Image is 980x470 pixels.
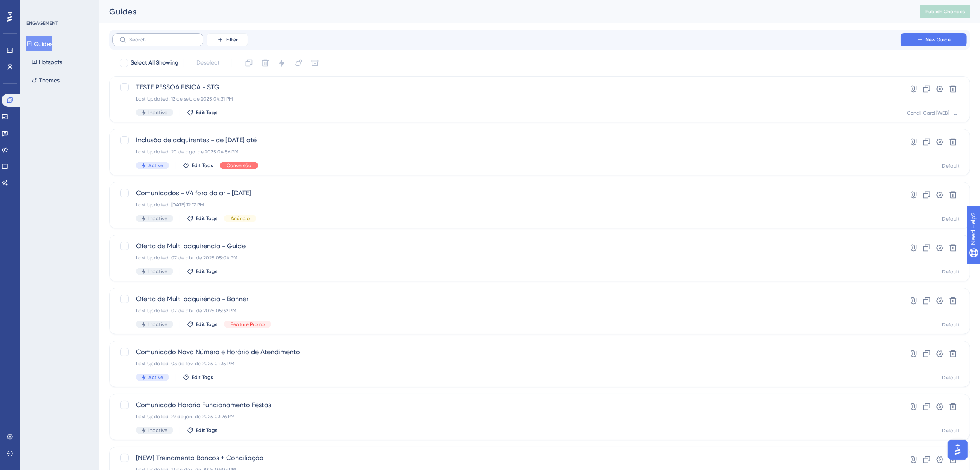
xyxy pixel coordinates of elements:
[901,33,967,46] button: New Guide
[148,427,167,434] span: Inactive
[187,109,217,116] button: Edit Tags
[136,135,877,145] span: Inclusão de adquirentes - de [DATE] até
[227,162,251,169] span: Conversão
[26,73,64,88] button: Themes
[196,321,217,328] span: Edit Tags
[942,374,960,381] div: Default
[942,321,960,328] div: Default
[136,96,877,102] div: Last Updated: 12 de set. de 2025 04:31 PM
[942,216,960,222] div: Default
[196,109,217,116] span: Edit Tags
[187,321,217,328] button: Edit Tags
[26,55,67,70] button: Hotspots
[148,215,167,222] span: Inactive
[189,55,227,70] button: Deselect
[148,374,163,381] span: Active
[148,321,167,328] span: Inactive
[136,201,877,208] div: Last Updated: [DATE] 12:17 PM
[136,307,877,314] div: Last Updated: 07 de abr. de 2025 05:32 PM
[196,58,219,68] span: Deselect
[196,427,217,434] span: Edit Tags
[945,437,970,462] iframe: UserGuiding AI Assistant Launcher
[148,268,167,275] span: Inactive
[136,82,877,92] span: TESTE PESSOA FISICA - STG
[207,33,248,46] button: Filter
[196,215,217,222] span: Edit Tags
[136,413,877,420] div: Last Updated: 29 de jan. de 2025 03:26 PM
[925,8,965,15] span: Publish Changes
[942,427,960,434] div: Default
[131,58,179,68] span: Select All Showing
[136,241,877,251] span: Oferta de Multi adquirencia - Guide
[192,162,213,169] span: Edit Tags
[187,268,217,275] button: Edit Tags
[192,374,213,381] span: Edit Tags
[136,400,877,410] span: Comunicado Horário Funcionamento Festas
[231,321,265,328] span: Feature Promo
[187,215,217,222] button: Edit Tags
[920,5,970,18] button: Publish Changes
[129,37,196,43] input: Search
[942,163,960,169] div: Default
[231,215,250,222] span: Anúncio
[183,374,213,381] button: Edit Tags
[136,360,877,367] div: Last Updated: 03 de fev. de 2025 01:35 PM
[226,36,238,43] span: Filter
[136,294,877,304] span: Oferta de Multi adquirência - Banner
[136,347,877,357] span: Comunicado Novo Número e Horário de Atendimento
[148,162,163,169] span: Active
[109,6,900,17] div: Guides
[136,453,877,463] span: [NEW] Treinamento Bancos + Conciliação
[148,109,167,116] span: Inactive
[926,36,951,43] span: New Guide
[183,162,213,169] button: Edit Tags
[907,110,960,116] div: Concil Card [WEB] - STG
[19,2,52,12] span: Need Help?
[187,427,217,434] button: Edit Tags
[136,188,877,198] span: Comunicados - V4 fora do ar - [DATE]
[136,254,877,261] div: Last Updated: 07 de abr. de 2025 05:04 PM
[26,20,58,26] div: ENGAGEMENT
[136,149,877,155] div: Last Updated: 20 de ago. de 2025 04:56 PM
[942,269,960,275] div: Default
[26,36,52,51] button: Guides
[196,268,217,275] span: Edit Tags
